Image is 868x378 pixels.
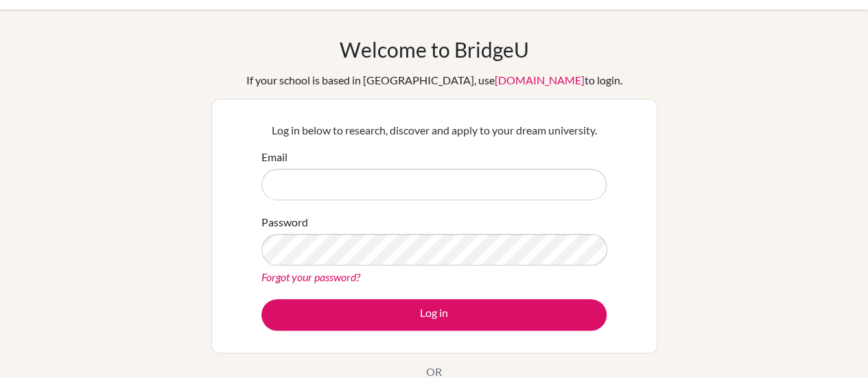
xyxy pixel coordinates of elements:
[261,214,308,231] label: Password
[261,299,607,331] button: Log in
[246,72,622,88] div: If your school is based in [GEOGRAPHIC_DATA], use to login.
[261,270,360,283] a: Forgot your password?
[261,149,288,165] label: Email
[340,37,529,62] h1: Welcome to BridgeU
[495,73,585,86] a: [DOMAIN_NAME]
[261,122,607,139] p: Log in below to research, discover and apply to your dream university.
